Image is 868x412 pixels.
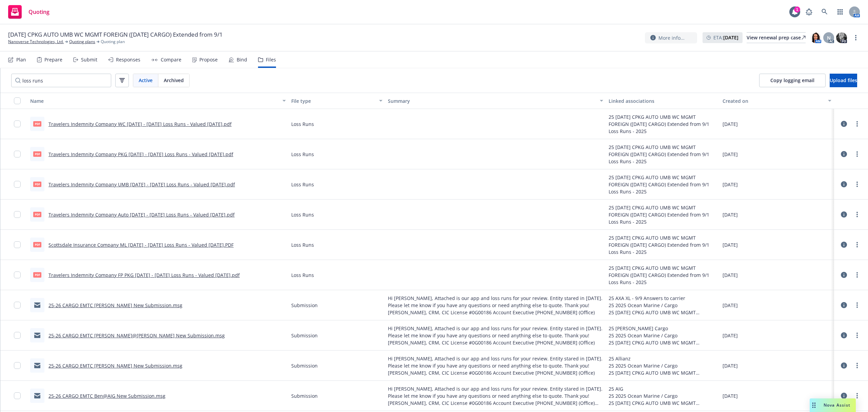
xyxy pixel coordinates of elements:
a: Travelers Indemnity Company FP PKG [DATE] - [DATE] Loss Runs - Valued [DATE].pdf [48,272,240,278]
input: Toggle Row Selected [14,332,21,339]
span: pdf [33,182,41,187]
span: Submission [291,332,318,339]
div: Loss Runs - 2025 [609,279,717,286]
button: Upload files [830,74,857,87]
a: Travelers Indemnity Company UMB [DATE] - [DATE] Loss Runs - Valued [DATE].pdf [48,181,235,188]
div: 1 [794,6,800,13]
div: Name [30,97,278,105]
img: photo [810,32,821,43]
span: Loss Runs [291,271,314,279]
button: Name [27,93,289,109]
div: Prepare [44,57,62,62]
span: [DATE] [723,151,738,158]
input: Toggle Row Selected [14,392,21,399]
a: more [853,210,861,219]
button: Linked associations [606,93,720,109]
button: Summary [385,93,606,109]
span: Hi [PERSON_NAME], Attached is our app and loss runs for your review. Entity stared in [DATE]. Ple... [388,385,603,407]
input: Toggle Row Selected [14,362,21,369]
span: pdf [33,121,41,126]
div: 25 [DATE] CPKG AUTO UMB WC MGMT FOREIGN ([DATE] CARGO) Extended from 9/1 [609,174,717,188]
button: Nova Assist [810,398,856,412]
input: Toggle Row Selected [14,241,21,248]
button: File type [289,93,385,109]
div: 25 2025 Ocean Marine / Cargo [609,332,717,339]
div: Responses [116,57,140,62]
div: Compare [161,57,181,62]
span: [DATE] [723,181,738,188]
a: Switch app [833,5,847,19]
div: 25 [DATE] CPKG AUTO UMB WC MGMT FOREIGN ([DATE] CARGO) Extended from 9/1 [609,113,717,128]
span: Hi [PERSON_NAME], Attached is our app and loss runs for your review. Entity stared in [DATE]. Ple... [388,355,603,376]
span: Submission [291,392,318,399]
div: Submit [81,57,97,62]
span: Active [139,77,153,84]
a: Travelers Indemnity Company Auto [DATE] - [DATE] Loss Runs - Valued [DATE].pdf [48,211,235,218]
span: [DATE] [723,332,738,339]
div: 25 [DATE] CPKG AUTO UMB WC MGMT FOREIGN ([DATE] CARGO) Extended from 9/1 [609,264,717,279]
a: Nanoverse Technologies, Ltd. [8,39,64,45]
div: Plan [16,57,26,62]
span: Upload files [830,77,857,83]
div: Loss Runs - 2025 [609,158,717,165]
a: Quoting plans [69,39,95,45]
div: Loss Runs - 2025 [609,188,717,195]
a: more [852,34,860,42]
a: more [853,271,861,279]
span: Quoting plan [101,39,125,45]
a: more [853,301,861,309]
span: Submission [291,302,318,309]
strong: [DATE] [723,34,738,41]
div: Loss Runs - 2025 [609,128,717,135]
a: more [853,392,861,400]
div: 25 Allianz [609,355,717,362]
a: more [853,361,861,370]
div: Files [266,57,276,62]
span: Loss Runs [291,181,314,188]
span: [DATE] [723,362,738,369]
div: 25 2025 Ocean Marine / Cargo [609,302,717,309]
span: Loss Runs [291,151,314,158]
span: Loss Runs [291,211,314,218]
span: Hi [PERSON_NAME], Attached is our app and loss runs for your review. Entity stared in [DATE]. Ple... [388,325,603,346]
div: Propose [199,57,218,62]
div: Created on [723,97,824,105]
a: 25-26 CARGO EMTC [PERSON_NAME] New Submission.msg [48,362,182,369]
a: more [853,180,861,188]
div: Linked associations [609,97,717,105]
input: Toggle Row Selected [14,302,21,308]
span: PDF [33,242,41,247]
span: N [827,34,831,41]
span: More info... [658,34,685,41]
span: Submission [291,362,318,369]
a: View renewal prep case [747,32,806,43]
div: 25 [DATE] CPKG AUTO UMB WC MGMT FOREIGN ([DATE] CARGO) Extended from 9/1 [609,369,717,376]
button: Copy logging email [759,74,826,87]
span: pdf [33,212,41,217]
div: 25 [DATE] CPKG AUTO UMB WC MGMT FOREIGN ([DATE] CARGO) Extended from 9/1 [609,234,717,248]
button: More info... [645,32,697,43]
a: 25-26 CARGO EMTC [PERSON_NAME]@[PERSON_NAME] New Submission.msg [48,332,225,339]
a: Scottsdale Insurance Company ML [DATE] - [DATE] Loss Runs - Valued [DATE].PDF [48,242,234,248]
img: photo [836,32,847,43]
input: Toggle Row Selected [14,120,21,127]
a: Travelers Indemnity Company PKG [DATE] - [DATE] Loss Runs - Valued [DATE].pdf [48,151,233,157]
div: 25 [DATE] CPKG AUTO UMB WC MGMT FOREIGN ([DATE] CARGO) Extended from 9/1 [609,399,717,407]
div: 25 2025 Ocean Marine / Cargo [609,362,717,369]
div: File type [291,97,375,105]
a: Search [818,5,831,19]
a: Report a Bug [802,5,816,19]
span: pdf [33,272,41,277]
span: Nova Assist [824,402,850,408]
span: Copy logging email [770,77,814,83]
input: Toggle Row Selected [14,211,21,218]
span: Loss Runs [291,120,314,128]
span: [DATE] CPKG AUTO UMB WC MGMT FOREIGN ([DATE] CARGO) Extended from 9/1 [8,31,223,39]
span: pdf [33,151,41,156]
div: 25 [DATE] CPKG AUTO UMB WC MGMT FOREIGN ([DATE] CARGO) Extended from 9/1 [609,339,717,346]
input: Search by keyword... [11,74,111,87]
a: more [853,150,861,158]
div: Summary [388,97,596,105]
div: 25 [DATE] CPKG AUTO UMB WC MGMT FOREIGN ([DATE] CARGO) Extended from 9/1 [609,309,717,316]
